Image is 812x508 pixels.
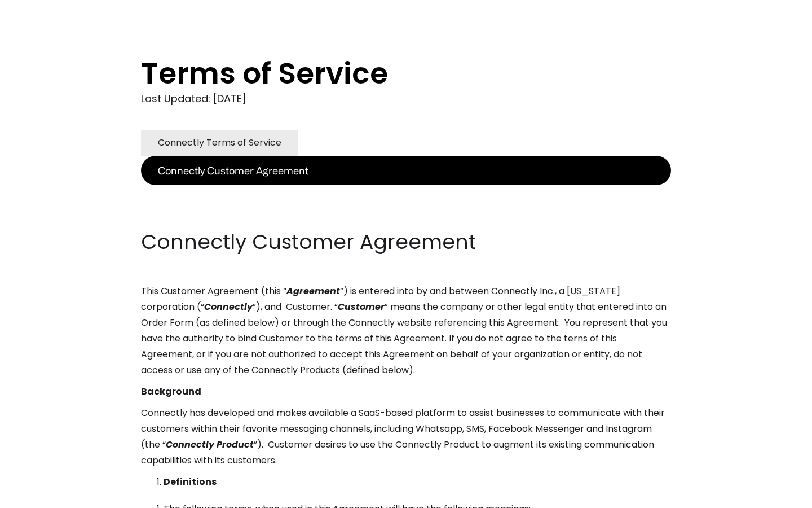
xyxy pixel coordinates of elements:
[286,284,340,297] em: Agreement
[164,475,217,488] strong: Definitions
[141,56,626,90] h1: Terms of Service
[11,487,68,504] aside: Language selected: English
[141,228,671,256] h2: Connectly Customer Agreement
[141,207,671,222] p: ‍
[338,300,385,313] em: Customer
[204,300,253,313] em: Connectly
[141,90,671,107] div: Last Updated: [DATE]
[141,283,671,378] p: This Customer Agreement (this “ ”) is entered into by and between Connectly Inc., a [US_STATE] co...
[158,163,308,178] div: Connectly Customer Agreement
[158,135,281,151] div: Connectly Terms of Service
[141,185,671,201] p: ‍
[141,405,671,468] p: Connectly has developed and makes available a SaaS-based platform to assist businesses to communi...
[141,385,201,398] strong: Background
[23,488,68,504] ul: Language list
[166,438,254,451] em: Connectly Product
